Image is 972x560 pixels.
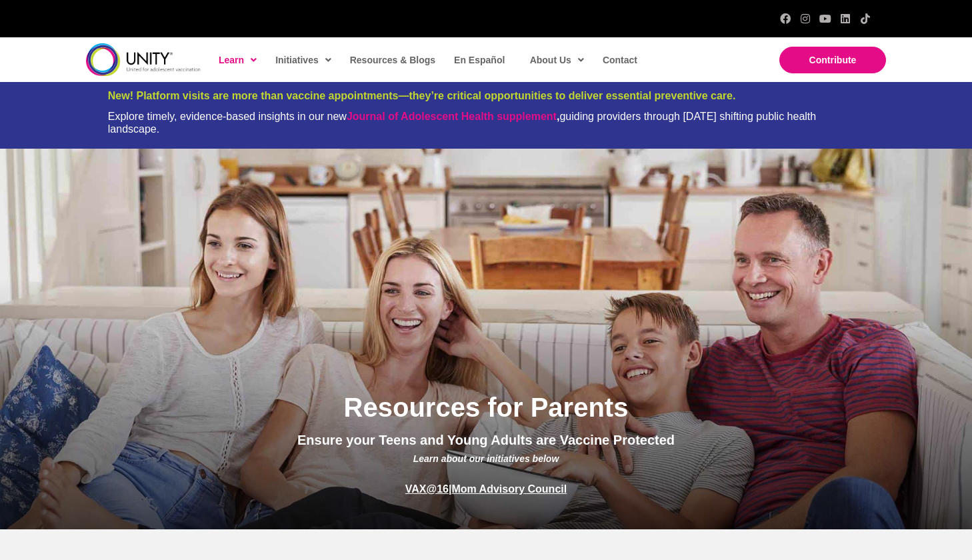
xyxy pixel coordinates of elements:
[779,47,886,73] a: Contribute
[108,110,864,135] div: Explore timely, evidence-based insights in our new guiding providers through [DATE] shifting publ...
[840,13,851,24] a: LinkedIn
[347,111,557,122] a: Journal of Adolescent Health supplement
[523,45,589,75] a: About Us
[800,13,811,24] a: Instagram
[219,50,257,70] span: Learn
[451,483,567,495] a: Mom Advisory Council
[405,483,449,495] a: VAX@16
[603,55,637,65] span: Contact
[344,393,629,422] span: Resources for Parents
[350,55,435,65] span: Resources & Blogs
[413,453,559,464] span: Learn about our initiatives below
[119,479,853,499] p: |
[133,431,839,466] p: Ensure your Teens and Young Adults are Vaccine Protected
[275,50,331,70] span: Initiatives
[596,45,643,75] a: Contact
[447,45,510,75] a: En Español
[860,13,871,24] a: TikTok
[347,111,559,122] strong: ,
[454,55,505,65] span: En Español
[86,43,201,76] img: unity-logo-dark
[108,90,736,101] span: New! Platform visits are more than vaccine appointments—they’re critical opportunities to deliver...
[820,13,831,24] a: YouTube
[780,13,791,24] a: Facebook
[530,50,584,70] span: About Us
[809,55,857,65] span: Contribute
[343,45,441,75] a: Resources & Blogs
